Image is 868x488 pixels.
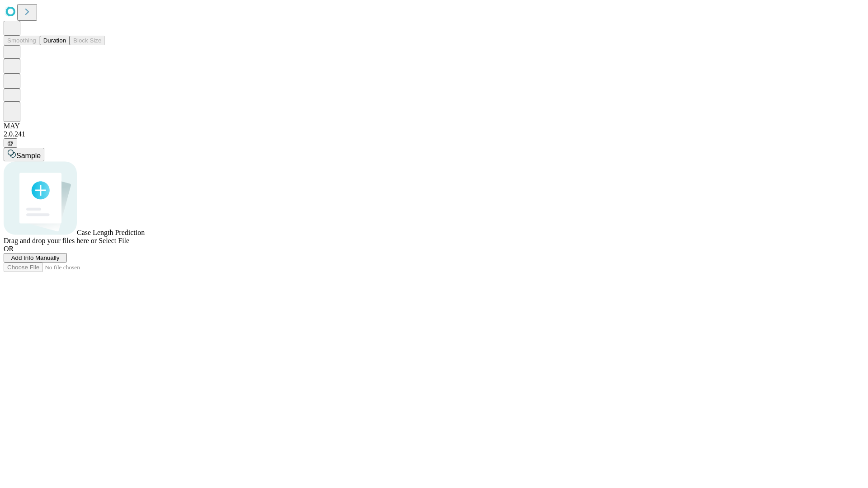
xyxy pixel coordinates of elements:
[4,237,97,244] span: Drag and drop your files here or
[4,130,864,138] div: 2.0.241
[4,122,864,130] div: MAY
[4,138,17,148] button: @
[40,36,70,45] button: Duration
[11,254,60,261] span: Add Info Manually
[4,36,40,45] button: Smoothing
[16,152,41,160] span: Sample
[70,36,105,45] button: Block Size
[77,229,145,236] span: Case Length Prediction
[99,237,129,244] span: Select File
[4,245,14,253] span: OR
[4,148,44,161] button: Sample
[4,253,67,263] button: Add Info Manually
[7,140,14,146] span: @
